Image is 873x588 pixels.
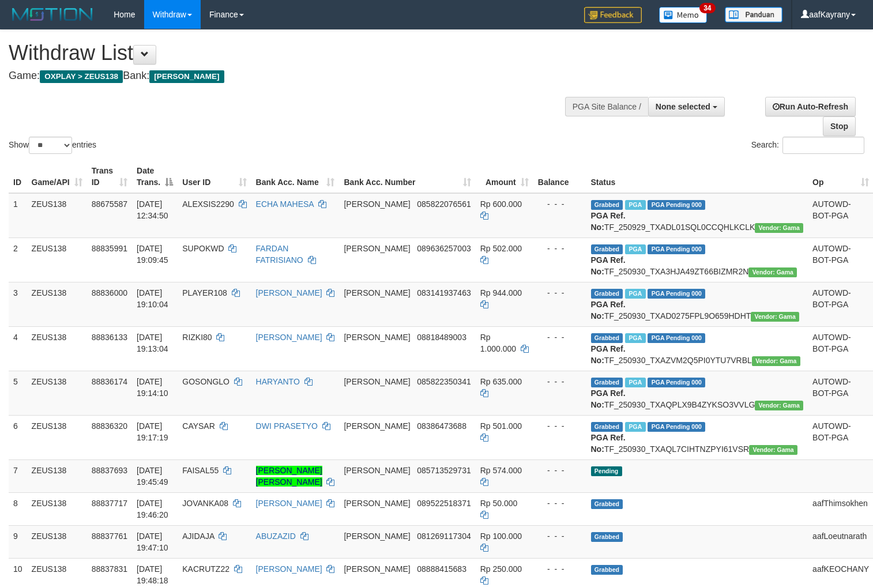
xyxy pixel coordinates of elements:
[9,371,27,415] td: 5
[9,415,27,459] td: 6
[27,326,87,371] td: ZEUS138
[132,160,178,193] th: Date Trans.: activate to sort column descending
[256,244,303,265] a: FARDAN FATRISIANO
[256,466,322,487] a: [PERSON_NAME] [PERSON_NAME]
[591,333,623,343] span: Grabbed
[591,289,623,299] span: Grabbed
[9,70,570,82] h4: Game: Bank:
[538,287,582,299] div: - - -
[182,288,227,297] span: PLAYER108
[591,255,626,276] b: PGA Ref. No:
[625,378,645,387] span: Marked by aafpengsreynich
[591,389,626,409] b: PGA Ref. No:
[591,300,626,321] b: PGA Ref. No:
[656,102,710,111] span: None selected
[182,377,229,386] span: GOSONGLO
[29,137,72,154] select: Showentries
[92,288,127,297] span: 88836000
[27,282,87,326] td: ZEUS138
[40,70,123,83] span: OXPLAY > ZEUS138
[591,565,623,575] span: Grabbed
[417,421,466,431] span: Copy 08386473688 to clipboard
[417,499,471,508] span: Copy 089522518371 to clipboard
[480,564,522,574] span: Rp 250.000
[533,160,586,193] th: Balance
[751,137,864,154] label: Search:
[9,492,27,525] td: 8
[591,244,623,254] span: Grabbed
[538,198,582,210] div: - - -
[182,499,228,508] span: JOVANKA08
[725,7,782,22] img: panduan.png
[182,466,219,475] span: FAISAL55
[417,564,466,574] span: Copy 08888415683 to clipboard
[182,421,215,431] span: CAYSAR
[92,499,127,508] span: 88837717
[256,377,300,386] a: HARYANTO
[27,492,87,525] td: ZEUS138
[27,160,87,193] th: Game/API: activate to sort column ascending
[256,532,296,541] a: ABUZAZID
[823,116,856,136] a: Stop
[182,532,214,541] span: AJIDAJA
[755,401,803,410] span: Vendor URL: https://trx31.1velocity.biz
[480,377,522,386] span: Rp 635.000
[648,200,705,210] span: PGA Pending
[9,160,27,193] th: ID
[344,532,410,541] span: [PERSON_NAME]
[344,333,410,342] span: [PERSON_NAME]
[9,42,570,65] h1: Withdraw List
[92,466,127,475] span: 88837693
[625,244,645,254] span: Marked by aafpengsreynich
[584,7,642,23] img: Feedback.jpg
[137,377,168,398] span: [DATE] 19:14:10
[9,525,27,558] td: 9
[27,371,87,415] td: ZEUS138
[476,160,533,193] th: Amount: activate to sort column ascending
[591,532,623,542] span: Grabbed
[137,199,168,220] span: [DATE] 12:34:50
[648,244,705,254] span: PGA Pending
[480,333,516,353] span: Rp 1.000.000
[251,160,340,193] th: Bank Acc. Name: activate to sort column ascending
[9,193,27,238] td: 1
[591,433,626,454] b: PGA Ref. No:
[480,466,522,475] span: Rp 574.000
[480,288,522,297] span: Rp 944.000
[344,199,410,209] span: [PERSON_NAME]
[344,564,410,574] span: [PERSON_NAME]
[591,200,623,210] span: Grabbed
[344,288,410,297] span: [PERSON_NAME]
[182,244,224,253] span: SUPOKWD
[344,499,410,508] span: [PERSON_NAME]
[625,422,645,432] span: Marked by aafpengsreynich
[92,333,127,342] span: 88836133
[752,356,800,366] span: Vendor URL: https://trx31.1velocity.biz
[256,421,318,431] a: DWI PRASETYO
[538,331,582,343] div: - - -
[659,7,708,23] img: Button%20Memo.svg
[417,466,471,475] span: Copy 085713529731 to clipboard
[755,223,803,233] span: Vendor URL: https://trx31.1velocity.biz
[648,333,705,343] span: PGA Pending
[586,238,808,282] td: TF_250930_TXA3HJA49ZT66BIZMR2N
[586,415,808,459] td: TF_250930_TXAQL7CIHTNZPYI61VSR
[538,376,582,387] div: - - -
[137,421,168,442] span: [DATE] 19:17:19
[9,137,96,154] label: Show entries
[256,499,322,508] a: [PERSON_NAME]
[480,421,522,431] span: Rp 501.000
[87,160,132,193] th: Trans ID: activate to sort column ascending
[538,420,582,432] div: - - -
[480,532,522,541] span: Rp 100.000
[344,377,410,386] span: [PERSON_NAME]
[591,499,623,509] span: Grabbed
[182,564,229,574] span: KACRUTZ22
[417,288,471,297] span: Copy 083141937463 to clipboard
[256,199,314,209] a: ECHA MAHESA
[417,377,471,386] span: Copy 085822350341 to clipboard
[344,421,410,431] span: [PERSON_NAME]
[538,563,582,575] div: - - -
[92,199,127,209] span: 88675587
[417,199,471,209] span: Copy 085822076561 to clipboard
